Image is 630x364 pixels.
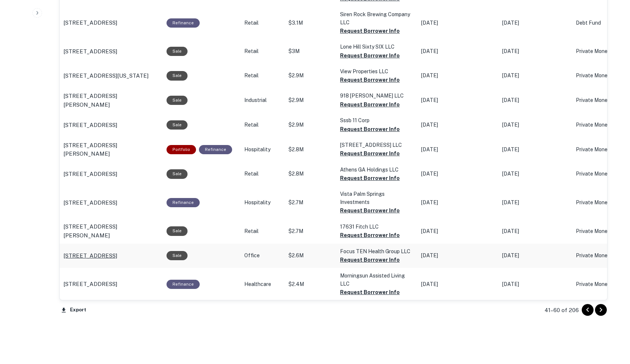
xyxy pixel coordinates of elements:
[340,166,414,174] p: Athens GA Holdings LLC
[167,18,200,28] div: This loan purpose was for refinancing
[63,47,117,56] p: [STREET_ADDRESS]
[244,252,281,259] p: Office
[340,92,414,100] p: 918 [PERSON_NAME] LLC
[502,72,568,79] p: [DATE]
[167,145,196,154] div: This is a portfolio loan with 2 properties
[63,121,117,130] p: [STREET_ADDRESS]
[582,304,594,316] button: Go to previous page
[340,26,400,35] button: Request Borrower Info
[63,18,159,27] a: [STREET_ADDRESS]
[502,252,568,259] p: [DATE]
[340,116,414,124] p: Sssb 11 Corp
[421,227,495,235] p: [DATE]
[421,96,495,104] p: [DATE]
[340,272,414,288] p: Morningsun Assisted Living LLC
[288,47,333,55] p: $3M
[63,47,159,56] a: [STREET_ADDRESS]
[340,67,414,75] p: View Properties LLC
[421,280,495,288] p: [DATE]
[502,121,568,129] p: [DATE]
[340,43,414,51] p: Lone Hill Sixty SIX LLC
[63,280,159,289] a: [STREET_ADDRESS]
[167,280,200,289] div: This loan purpose was for refinancing
[244,19,281,27] p: Retail
[421,146,495,153] p: [DATE]
[340,288,400,297] button: Request Borrower Info
[63,222,159,240] a: [STREET_ADDRESS][PERSON_NAME]
[502,146,568,153] p: [DATE]
[340,255,400,264] button: Request Borrower Info
[244,199,281,206] p: Hospitality
[244,121,281,129] p: Retail
[288,199,333,206] p: $2.7M
[63,251,159,260] a: [STREET_ADDRESS]
[502,96,568,104] p: [DATE]
[340,247,414,255] p: Focus TEN Health Group LLC
[63,92,159,109] a: [STREET_ADDRESS][PERSON_NAME]
[340,141,414,149] p: [STREET_ADDRESS] LLC
[244,72,281,79] p: Retail
[244,47,281,55] p: Retail
[595,304,607,316] button: Go to next page
[63,18,117,27] p: [STREET_ADDRESS]
[63,198,117,207] p: [STREET_ADDRESS]
[63,251,117,260] p: [STREET_ADDRESS]
[502,227,568,235] p: [DATE]
[167,96,188,105] div: Sale
[244,146,281,153] p: Hospitality
[502,170,568,178] p: [DATE]
[593,305,630,340] iframe: Chat Widget
[167,251,188,260] div: Sale
[340,174,400,183] button: Request Borrower Info
[288,72,333,79] p: $2.9M
[244,227,281,235] p: Retail
[244,280,281,288] p: Healthcare
[244,96,281,104] p: Industrial
[340,100,400,109] button: Request Borrower Info
[63,141,159,158] a: [STREET_ADDRESS][PERSON_NAME]
[63,71,148,80] p: [STREET_ADDRESS][US_STATE]
[421,19,495,27] p: [DATE]
[167,169,188,179] div: Sale
[288,146,333,153] p: $2.8M
[340,206,400,215] button: Request Borrower Info
[421,199,495,206] p: [DATE]
[167,120,188,130] div: Sale
[63,170,159,179] a: [STREET_ADDRESS]
[288,280,333,288] p: $2.4M
[167,71,188,80] div: Sale
[288,252,333,259] p: $2.6M
[340,10,414,26] p: Siren Rock Brewing Company LLC
[340,125,400,134] button: Request Borrower Info
[421,170,495,178] p: [DATE]
[167,198,200,207] div: This loan purpose was for refinancing
[340,75,400,84] button: Request Borrower Info
[59,305,88,316] button: Export
[421,252,495,259] p: [DATE]
[167,47,188,56] div: Sale
[340,51,400,60] button: Request Borrower Info
[340,190,414,206] p: Vista Palm Springs Investments
[63,170,117,179] p: [STREET_ADDRESS]
[63,121,159,130] a: [STREET_ADDRESS]
[502,47,568,55] p: [DATE]
[288,19,333,27] p: $3.1M
[421,121,495,129] p: [DATE]
[167,226,188,236] div: Sale
[199,145,232,154] div: This loan purpose was for refinancing
[63,198,159,207] a: [STREET_ADDRESS]
[502,19,568,27] p: [DATE]
[502,199,568,206] p: [DATE]
[63,71,159,80] a: [STREET_ADDRESS][US_STATE]
[421,47,495,55] p: [DATE]
[545,306,579,315] p: 41–60 of 206
[288,227,333,235] p: $2.7M
[288,170,333,178] p: $2.8M
[340,231,400,240] button: Request Borrower Info
[288,96,333,104] p: $2.9M
[63,280,117,289] p: [STREET_ADDRESS]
